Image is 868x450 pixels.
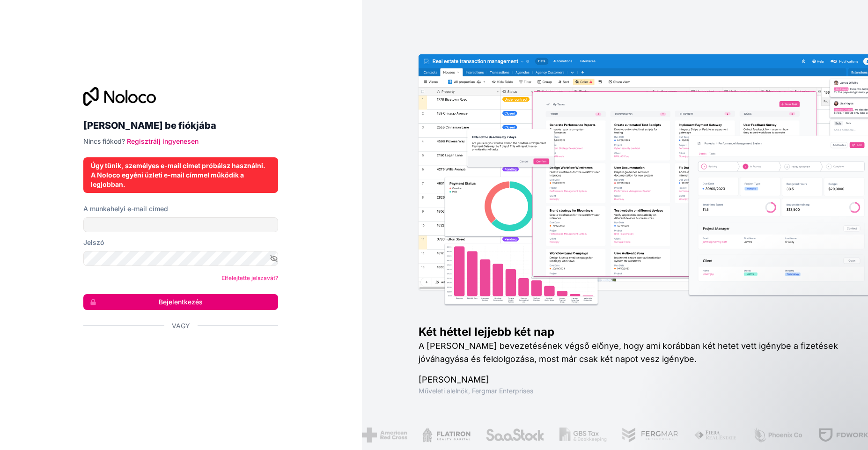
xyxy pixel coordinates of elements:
img: /eszközök/gbstax-C-GtDUiK.png [550,428,597,443]
input: E-mail cím [83,217,278,232]
button: Bejelentkezés [83,294,278,310]
font: Úgy tűnik, személyes e-mail címet próbálsz használni. A Noloco egyéni üzleti e-mail címmel működi... [91,162,265,188]
a: Regisztrálj ingyenesen [127,137,199,145]
font: A [PERSON_NAME] bevezetésének végső előnye, hogy ami korábban két hetet vett igénybe a fizetések ... [419,341,838,364]
input: Jelszó [83,251,278,266]
font: Vagy [172,322,190,330]
img: /eszközök/saastock-C6Zbiodz.png [476,428,535,443]
img: /eszközök/flatiron-C8eUkumj.png [412,428,461,443]
a: Elfelejtette jelszavát? [221,274,278,281]
font: Két héttel lejjebb két nap [419,325,554,339]
iframe: Bejelentkezés Google-fiókkal gomb [79,341,275,361]
iframe: Intercom értesítések [681,380,868,445]
font: [PERSON_NAME] [419,375,489,384]
font: Fergmar Enterprises [472,387,533,395]
font: A munkahelyi e-mail címed [83,205,168,213]
img: /eszközök/fergmar-CudnrXN5.png [612,428,669,443]
img: /eszközök/amerikai-vöröskereszt-BAupjrZR.png [352,428,397,443]
font: Bejelentkezés [159,298,203,306]
font: [PERSON_NAME] be fiókjába [83,120,216,131]
font: Műveleti alelnök [419,387,468,395]
font: , [468,387,470,395]
font: Nincs fiókod? [83,137,125,145]
font: Jelszó [83,238,104,246]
